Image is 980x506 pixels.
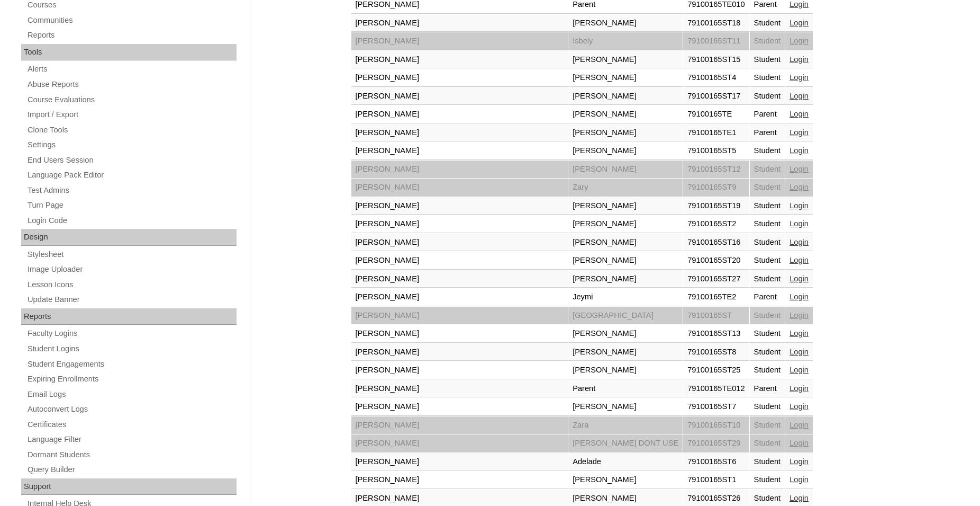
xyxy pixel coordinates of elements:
td: [PERSON_NAME] [568,142,683,160]
a: Login [790,238,809,246]
td: 79100165ST29 [683,434,749,452]
a: Image Uploader [26,263,237,276]
td: [PERSON_NAME] [351,234,568,252]
td: Student [750,343,785,361]
td: Student [750,161,785,179]
td: 79100165ST16 [683,234,749,252]
a: End Users Session [26,154,237,167]
td: [GEOGRAPHIC_DATA] [568,307,683,325]
td: Student [750,471,785,489]
a: Login [790,146,809,155]
td: [PERSON_NAME] [351,398,568,416]
td: [PERSON_NAME] [351,215,568,233]
td: [PERSON_NAME] [568,105,683,123]
td: Student [750,234,785,252]
td: [PERSON_NAME] [351,161,568,179]
td: [PERSON_NAME] [568,197,683,215]
a: Login [790,37,809,45]
a: Communities [26,14,237,27]
a: Expiring Enrollments [26,372,237,386]
td: [PERSON_NAME] [351,307,568,325]
td: 79100165ST20 [683,252,749,270]
td: Student [750,215,785,233]
td: [PERSON_NAME] [568,325,683,343]
td: Student [750,142,785,160]
td: 79100165ST2 [683,215,749,233]
td: [PERSON_NAME] [568,270,683,288]
a: Login [790,128,809,137]
td: [PERSON_NAME] [351,105,568,123]
a: Login [790,366,809,374]
td: 79100165ST1 [683,471,749,489]
a: Login [790,274,809,283]
td: [PERSON_NAME] [351,32,568,50]
td: Parent [750,288,785,306]
a: Dormant Students [26,448,237,461]
a: Lesson Icons [26,278,237,291]
a: Language Filter [26,433,237,446]
a: Abuse Reports [26,78,237,91]
a: Email Logs [26,388,237,401]
td: [PERSON_NAME] [351,197,568,215]
td: Student [750,453,785,471]
td: 79100165TE012 [683,380,749,398]
a: Reports [26,29,237,42]
td: [PERSON_NAME] [568,398,683,416]
td: 79100165TE1 [683,124,749,142]
a: Import / Export [26,108,237,121]
td: [PERSON_NAME] [351,434,568,452]
td: Student [750,14,785,32]
a: Certificates [26,418,237,431]
td: 79100165TE [683,105,749,123]
td: [PERSON_NAME] [568,161,683,179]
a: Login [790,421,809,429]
td: [PERSON_NAME] [568,361,683,379]
a: Login [790,110,809,118]
a: Query Builder [26,463,237,476]
a: Login [790,256,809,264]
a: Alerts [26,63,237,76]
a: Login [790,92,809,100]
td: [PERSON_NAME] [351,14,568,32]
td: [PERSON_NAME] [351,471,568,489]
td: Student [750,307,785,325]
td: Jeymi [568,288,683,306]
a: Faculty Logins [26,327,237,340]
td: [PERSON_NAME] [568,234,683,252]
a: Stylesheet [26,248,237,261]
td: [PERSON_NAME] [351,380,568,398]
td: [PERSON_NAME] [351,252,568,270]
td: [PERSON_NAME] DONT USE [568,434,683,452]
td: Student [750,32,785,50]
a: Login [790,165,809,173]
td: [PERSON_NAME] [568,51,683,69]
td: 79100165ST27 [683,270,749,288]
a: Login [790,457,809,466]
a: Login [790,329,809,338]
td: 79100165ST5 [683,142,749,160]
td: [PERSON_NAME] [351,124,568,142]
a: Student Engagements [26,358,237,371]
td: [PERSON_NAME] [568,343,683,361]
td: [PERSON_NAME] [568,252,683,270]
td: [PERSON_NAME] [351,343,568,361]
td: [PERSON_NAME] [351,361,568,379]
a: Login [790,183,809,191]
td: [PERSON_NAME] [351,179,568,197]
div: Support [21,478,237,495]
a: Clone Tools [26,123,237,137]
td: Student [750,361,785,379]
div: Reports [21,308,237,325]
td: [PERSON_NAME] [568,124,683,142]
div: Tools [21,44,237,61]
td: [PERSON_NAME] [351,51,568,69]
td: [PERSON_NAME] [351,325,568,343]
td: Student [750,179,785,197]
td: Student [750,416,785,434]
td: [PERSON_NAME] [351,270,568,288]
td: Parent [750,124,785,142]
a: Login [790,348,809,356]
td: Student [750,325,785,343]
a: Student Logins [26,342,237,356]
td: Adelade [568,453,683,471]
